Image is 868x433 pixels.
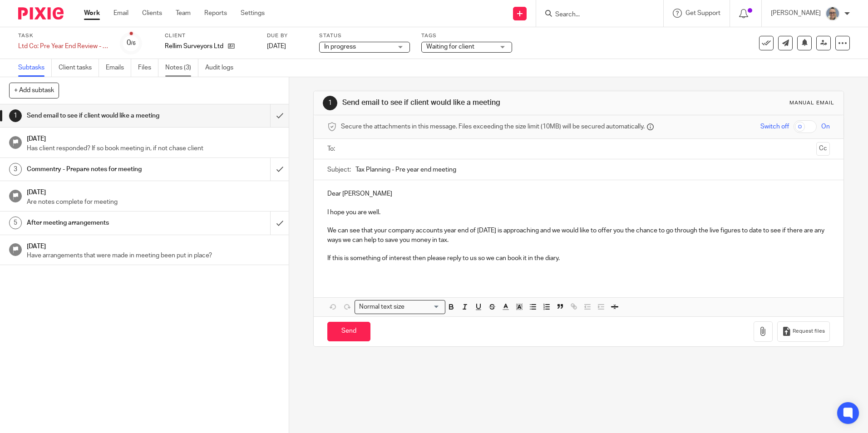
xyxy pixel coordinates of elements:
[789,99,834,107] div: Manual email
[319,32,410,39] label: Status
[27,144,280,153] p: Has client responded? If so book meeting in, if not chase client
[355,300,445,314] div: Search for option
[327,226,829,245] p: We can see that your company accounts year end of [DATE] is approaching and we would like to offe...
[327,208,829,217] p: I hope you are well.
[131,41,136,46] small: /6
[27,162,183,176] h1: Commentry - Prepare notes for meeting
[327,254,829,263] p: If this is something of interest then please reply to us so we can book it in the diary.
[323,96,337,110] div: 1
[204,9,227,18] a: Reports
[59,59,99,77] a: Client tasks
[327,165,351,174] label: Subject:
[324,44,356,50] span: In progress
[27,186,280,197] h1: [DATE]
[84,9,100,18] a: Work
[426,44,474,50] span: Waiting for client
[18,7,64,20] img: Pixie
[357,302,406,312] span: Normal text size
[241,9,265,18] a: Settings
[816,142,830,156] button: Cc
[407,302,440,312] input: Search for option
[106,59,131,77] a: Emails
[327,189,829,198] p: Dear [PERSON_NAME]
[9,109,22,122] div: 1
[421,32,512,39] label: Tags
[205,59,240,77] a: Audit logs
[793,328,825,335] span: Request files
[113,9,128,18] a: Email
[27,240,280,251] h1: [DATE]
[341,122,645,131] span: Secure the attachments in this message. Files exceeding the size limit (10MB) will be secured aut...
[9,216,22,229] div: 5
[327,322,370,341] input: Send
[165,32,256,39] label: Client
[825,6,840,21] img: Website%20Headshot.png
[27,251,280,260] p: Have arrangements that were made in meeting been put in place?
[9,163,22,176] div: 3
[176,9,191,18] a: Team
[165,42,223,51] p: Rellim Surveyors Ltd
[18,32,109,39] label: Task
[27,197,280,207] p: Are notes complete for meeting
[27,132,280,143] h1: [DATE]
[554,11,636,19] input: Search
[138,59,158,77] a: Files
[267,32,308,39] label: Due by
[18,42,109,51] div: Ltd Co: Pre Year End Review - Copy
[127,38,136,48] div: 0
[142,9,162,18] a: Clients
[27,216,183,230] h1: After meeting arrangements
[165,59,198,77] a: Notes (3)
[267,43,286,49] span: [DATE]
[27,109,183,123] h1: Send email to see if client would like a meeting
[777,321,830,342] button: Request files
[327,144,337,153] label: To:
[18,59,52,77] a: Subtasks
[342,98,598,108] h1: Send email to see if client would like a meeting
[686,10,720,16] span: Get Support
[821,122,830,131] span: On
[9,83,59,98] button: + Add subtask
[760,122,789,131] span: Switch off
[771,9,821,18] p: [PERSON_NAME]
